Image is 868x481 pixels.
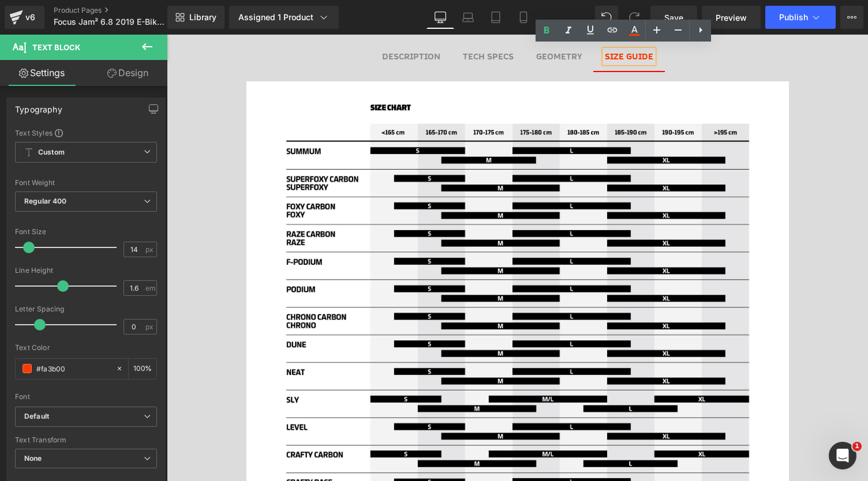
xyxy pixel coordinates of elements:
div: Letter Spacing [15,305,157,313]
b: DESCRIPTION [215,16,274,28]
b: None [24,454,42,463]
b: SIZE GUIDE [438,16,487,28]
a: Desktop [426,6,454,29]
a: v6 [5,6,44,29]
div: Line Height [15,266,157,275]
span: Library [189,12,216,22]
div: % [129,359,156,379]
div: Text Transform [15,436,157,444]
a: New Library [167,6,225,29]
button: Undo [595,6,618,29]
span: Publish [779,13,808,22]
div: Assigned 1 Product [238,12,330,23]
a: Laptop [454,6,482,29]
button: Publish [765,6,836,29]
div: v6 [23,10,38,25]
a: Preview [702,6,761,29]
span: Save [664,12,683,24]
b: Regular 400 [24,197,67,205]
span: Focus Jam² 6.8 2019 E-Bike - Pre Loved [54,17,164,27]
span: Preview [716,12,747,24]
div: Font Weight [15,179,157,187]
b: Custom [38,148,65,157]
span: px [145,323,155,330]
div: Typography [15,98,62,114]
button: Redo [623,6,646,29]
div: Font [15,393,157,401]
a: Tablet [482,6,510,29]
div: Text Styles [15,128,157,137]
span: em [145,284,155,292]
span: Text Block [32,43,80,52]
i: Default [24,412,49,422]
input: Color [36,362,110,375]
div: Text Color [15,344,157,352]
a: Mobile [510,6,537,29]
div: Font Size [15,228,157,236]
button: More [840,6,863,29]
a: Design [86,60,170,86]
b: TECH SPECS [296,16,347,28]
iframe: Intercom live chat [829,442,856,469]
a: Product Pages [54,6,186,15]
b: GEOMETRY [369,16,416,28]
span: 1 [852,442,862,451]
span: px [145,246,155,253]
